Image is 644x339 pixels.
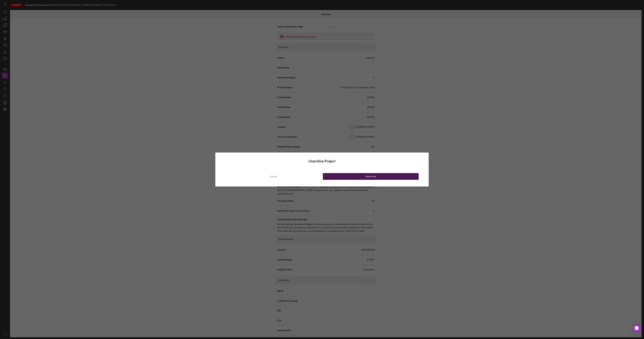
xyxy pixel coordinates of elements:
[225,173,321,180] button: Cancel
[323,173,419,180] button: Unarchive
[365,173,376,180] div: Unarchive
[633,324,641,332] div: Open Intercom Messenger
[225,159,419,163] h4: Unarchive Project
[270,173,277,180] div: Cancel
